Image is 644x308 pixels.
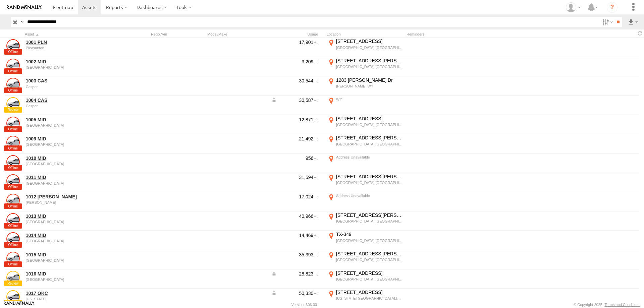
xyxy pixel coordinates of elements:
[26,239,118,243] div: undefined
[26,290,118,296] a: 1017 OKC
[600,17,614,27] label: Search Filter Options
[271,174,318,180] div: 31,594
[6,39,20,53] a: View Asset Details
[327,289,404,307] label: Click to View Current Location
[327,154,404,172] label: Click to View Current Location
[327,270,404,288] label: Click to View Current Location
[336,77,403,83] div: 1283 [PERSON_NAME] Dr
[26,59,118,65] a: 1002 MID
[6,252,20,265] a: View Asset Details
[327,38,404,56] label: Click to View Current Location
[627,17,639,27] label: Export results as...
[271,194,318,200] div: 17,024
[6,78,20,91] a: View Asset Details
[26,278,118,282] div: undefined
[4,301,35,308] a: Visit our Website
[271,290,318,296] div: Data from Vehicle CANbus
[271,59,318,65] div: 3,209
[26,297,118,301] div: undefined
[574,303,640,307] div: © Copyright 2025 -
[26,162,118,166] div: undefined
[336,238,403,243] div: [GEOGRAPHIC_DATA],[GEOGRAPHIC_DATA]
[327,193,404,211] label: Click to View Current Location
[327,251,404,269] label: Click to View Current Location
[6,59,20,72] a: View Asset Details
[336,270,403,276] div: [STREET_ADDRESS]
[336,58,403,64] div: [STREET_ADDRESS][PERSON_NAME]
[26,117,118,123] a: 1005 MID
[336,142,403,146] div: [GEOGRAPHIC_DATA],[GEOGRAPHIC_DATA]
[271,271,318,277] div: Data from Vehicle CANbus
[26,39,118,45] a: 1001 PLN
[327,174,404,192] label: Click to View Current Location
[26,220,118,224] div: undefined
[6,213,20,227] a: View Asset Details
[271,78,318,84] div: 30,544
[6,194,20,207] a: View Asset Details
[26,136,118,142] a: 1009 MID
[605,303,640,307] a: Terms and Conditions
[327,231,404,249] label: Click to View Current Location
[26,258,118,262] div: undefined
[336,231,403,237] div: TX-349
[26,232,118,238] a: 1014 MID
[327,135,404,153] label: Click to View Current Location
[271,136,318,142] div: 21,492
[26,78,118,84] a: 1003 CAS
[26,200,118,204] div: undefined
[26,142,118,146] div: undefined
[26,174,118,180] a: 1011 MID
[26,155,118,161] a: 1010 MID
[336,296,403,301] div: [US_STATE][GEOGRAPHIC_DATA],[GEOGRAPHIC_DATA]
[291,303,317,307] div: Version: 306.00
[271,213,318,219] div: 40,966
[336,38,403,44] div: [STREET_ADDRESS]
[336,212,403,218] div: [STREET_ADDRESS][PERSON_NAME]
[26,46,118,50] div: undefined
[336,122,403,127] div: [GEOGRAPHIC_DATA],[GEOGRAPHIC_DATA]
[26,65,118,69] div: undefined
[6,271,20,284] a: View Asset Details
[336,289,403,295] div: [STREET_ADDRESS]
[6,136,20,149] a: View Asset Details
[271,252,318,258] div: 35,393
[327,116,404,134] label: Click to View Current Location
[19,17,25,27] label: Search Query
[26,104,118,108] div: undefined
[271,39,318,45] div: 17,901
[26,252,118,258] a: 1015 MID
[336,251,403,257] div: [STREET_ADDRESS][PERSON_NAME]
[636,30,644,37] span: Refresh
[271,97,318,103] div: Data from Vehicle CANbus
[26,97,118,103] a: 1004 CAS
[336,116,403,122] div: [STREET_ADDRESS]
[336,257,403,262] div: [GEOGRAPHIC_DATA],[GEOGRAPHIC_DATA]
[6,117,20,130] a: View Asset Details
[407,32,514,37] div: Reminders
[327,58,404,76] label: Click to View Current Location
[6,155,20,169] a: View Asset Details
[336,45,403,50] div: [GEOGRAPHIC_DATA],[GEOGRAPHIC_DATA]
[607,2,618,13] i: ?
[336,219,403,224] div: [GEOGRAPHIC_DATA],[GEOGRAPHIC_DATA]
[271,117,318,123] div: 12,871
[271,232,318,238] div: 14,469
[271,155,318,161] div: 956
[336,135,403,141] div: [STREET_ADDRESS][PERSON_NAME]
[6,97,20,111] a: View Asset Details
[336,277,403,282] div: [GEOGRAPHIC_DATA],[GEOGRAPHIC_DATA]
[26,85,118,89] div: undefined
[327,96,404,114] label: Click to View Current Location
[151,32,205,37] div: Rego./Vin
[336,64,403,69] div: [GEOGRAPHIC_DATA],[GEOGRAPHIC_DATA]
[270,32,324,37] div: Usage
[26,194,118,200] a: 1012 [PERSON_NAME]
[336,84,403,88] div: [PERSON_NAME],WY
[26,181,118,185] div: undefined
[7,5,42,10] img: rand-logo.svg
[327,212,404,230] label: Click to View Current Location
[25,32,119,37] div: Click to Sort
[336,174,403,180] div: [STREET_ADDRESS][PERSON_NAME]
[563,2,583,12] div: Randy Yohe
[6,290,20,304] a: View Asset Details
